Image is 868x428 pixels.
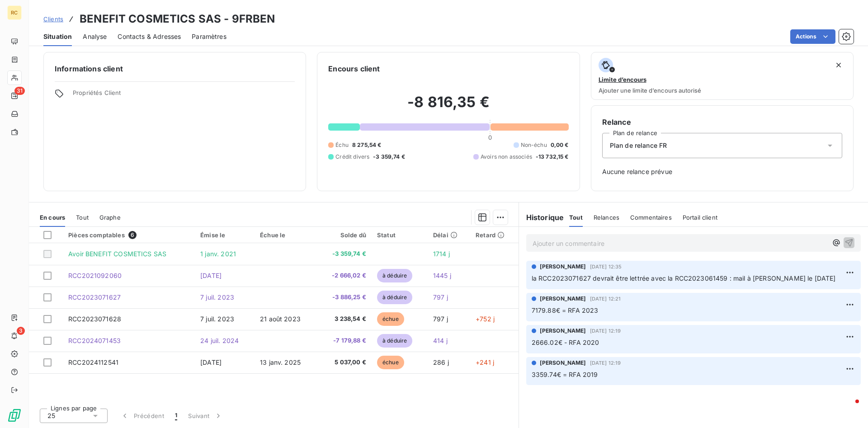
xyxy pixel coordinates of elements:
span: [DATE] 12:19 [590,328,621,334]
span: +241 j [476,358,494,366]
span: -3 359,74 € [322,249,366,259]
span: -3 359,74 € [373,153,405,161]
span: 1 janv. 2021 [200,250,236,258]
span: Tout [76,214,89,221]
iframe: Intercom live chat [837,397,859,419]
button: Suivant [183,406,228,425]
button: Précédent [115,406,170,425]
span: Graphe [99,214,121,221]
span: Limite d’encours [599,76,646,83]
div: RC [7,5,22,20]
span: RCC2021092060 [68,272,122,279]
div: Pièces comptables [68,231,189,239]
span: Échu [335,141,349,149]
span: 0 [488,134,492,141]
span: [PERSON_NAME] [540,359,586,367]
span: [DATE] 12:19 [590,360,621,366]
span: 2666.02€ - RFA 2020 [532,339,599,346]
span: Portail client [683,214,717,221]
div: Échue le [260,231,311,239]
span: à déduire [377,269,412,282]
span: [PERSON_NAME] [540,327,586,335]
span: Relances [594,214,619,221]
span: Avoir BENEFIT COSMETICS SAS [68,250,166,258]
div: Statut [377,231,422,239]
span: -3 886,25 € [322,293,366,302]
span: 25 [47,411,55,420]
span: Propriétés Client [73,89,295,102]
h6: Historique [519,212,564,223]
span: [PERSON_NAME] [540,263,586,271]
img: Logo LeanPay [7,408,22,423]
span: En cours [40,214,65,221]
span: 7179.88€ = RFA 2023 [532,306,599,314]
span: 286 j [433,358,449,366]
h6: Relance [602,117,842,127]
span: 414 j [433,337,448,344]
span: 21 août 2023 [260,315,301,323]
div: Délai [433,231,465,239]
span: 5 037,00 € [322,358,366,367]
span: 31 [14,87,25,95]
span: Commentaires [630,214,672,221]
span: Analyse [83,32,107,41]
span: RCC2023071628 [68,315,121,323]
span: à déduire [377,291,412,304]
span: 7 juil. 2023 [200,315,234,323]
span: [PERSON_NAME] [540,295,586,303]
span: RCC2024071453 [68,337,121,344]
h6: Informations client [55,63,295,74]
span: 1714 j [433,250,450,258]
h2: -8 816,35 € [328,93,568,120]
span: 8 275,54 € [352,141,382,149]
span: échue [377,356,404,369]
span: Clients [43,15,63,23]
span: 797 j [433,315,448,323]
span: Tout [569,214,583,221]
span: [DATE] [200,272,222,279]
span: Paramètres [192,32,226,41]
span: 24 juil. 2024 [200,337,239,344]
span: RCC2023071627 [68,293,121,301]
h6: Encours client [328,63,380,74]
span: 3359.74€ = RFA 2019 [532,371,598,378]
span: [DATE] [200,358,222,366]
span: Plan de relance FR [610,141,667,150]
span: 7 juil. 2023 [200,293,234,301]
div: Retard [476,231,513,239]
span: Ajouter une limite d’encours autorisé [599,87,701,94]
span: +752 j [476,315,495,323]
button: Actions [790,29,835,44]
span: 13 janv. 2025 [260,358,301,366]
span: -7 179,88 € [322,336,366,345]
a: Clients [43,14,63,24]
span: [DATE] 12:21 [590,296,621,301]
span: 3 [17,327,25,335]
h3: BENEFIT COSMETICS SAS - 9FRBEN [80,11,275,27]
button: Limite d’encoursAjouter une limite d’encours autorisé [591,52,854,100]
span: à déduire [377,334,412,348]
span: 0,00 € [551,141,569,149]
span: [DATE] 12:35 [590,264,622,269]
div: Émise le [200,231,249,239]
span: Avoirs non associés [481,153,532,161]
span: 1445 j [433,272,451,279]
span: échue [377,312,404,326]
span: la RCC2023071627 devrait être lettrée avec la RCC2023061459 : mail à [PERSON_NAME] le [DATE] [532,274,836,282]
span: Crédit divers [335,153,369,161]
span: 3 238,54 € [322,315,366,324]
span: Aucune relance prévue [602,167,842,176]
span: -2 666,02 € [322,271,366,280]
span: Non-échu [521,141,547,149]
div: Solde dû [322,231,366,239]
span: Situation [43,32,72,41]
button: 1 [170,406,183,425]
span: 6 [128,231,137,239]
span: -13 732,15 € [536,153,569,161]
span: Contacts & Adresses [118,32,181,41]
span: 1 [175,411,177,420]
span: 797 j [433,293,448,301]
span: RCC2024112541 [68,358,118,366]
